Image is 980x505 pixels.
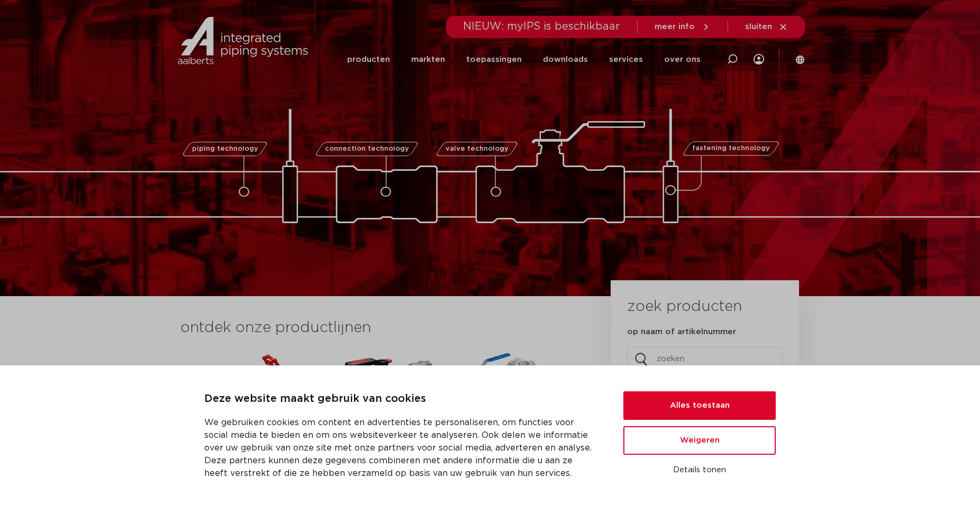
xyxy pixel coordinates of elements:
span: valve technology [445,145,508,152]
a: services [609,39,643,80]
span: NIEUW: myIPS is beschikbaar [463,21,620,32]
span: fastening technology [692,145,770,152]
a: toepassingen [466,39,522,80]
span: meer info [655,23,695,31]
button: Weigeren [623,426,776,455]
nav: Menu [347,39,701,80]
p: We gebruiken cookies om content en advertenties te personaliseren, om functies voor social media ... [204,416,598,480]
div: my IPS [754,38,764,80]
a: downloads [543,39,588,80]
p: Deze website maakt gebruik van cookies [204,391,598,408]
input: zoeken [627,347,783,371]
label: op naam of artikelnummer [627,327,736,337]
a: meer info [655,22,711,32]
span: sluiten [745,23,772,31]
a: over ons [664,39,701,80]
a: producten [347,39,390,80]
a: markten [411,39,445,80]
button: Alles toestaan [623,391,776,420]
a: sluiten [745,22,788,32]
span: piping technology [192,145,258,152]
h3: zoek producten [627,296,742,317]
span: connection technology [325,145,409,152]
h3: ontdek onze productlijnen [180,317,575,338]
button: Details tonen [623,461,776,479]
